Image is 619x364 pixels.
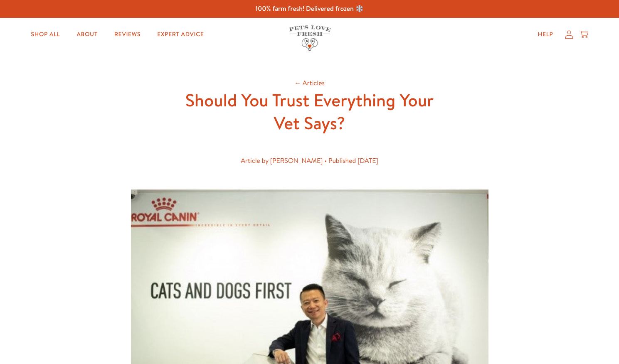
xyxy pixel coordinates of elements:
[289,25,330,51] img: Pets Love Fresh
[294,79,325,88] a: ← Articles
[108,26,147,43] a: Reviews
[177,89,443,134] h1: Should You Trust Everything Your Vet Says?
[531,26,560,43] a: Help
[24,26,67,43] a: Shop All
[150,26,210,43] a: Expert Advice
[70,26,104,43] a: About
[190,155,429,167] div: Article by [PERSON_NAME] • Published [DATE]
